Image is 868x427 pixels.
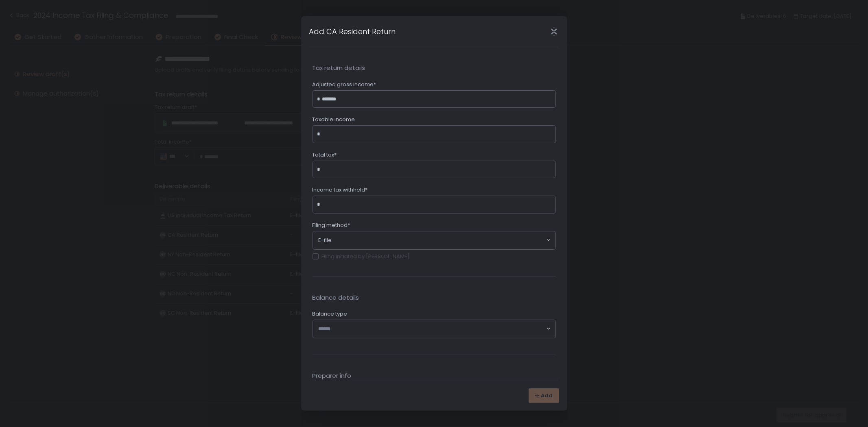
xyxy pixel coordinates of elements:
div: Search for option [313,320,555,338]
input: Search for option [332,236,546,244]
span: Tax return details [313,63,556,73]
div: Close [541,27,567,36]
span: Balance type [313,310,348,318]
span: Adjusted gross income* [313,81,376,88]
span: Filing method* [313,222,350,229]
span: Income tax withheld* [313,186,368,194]
div: Search for option [313,231,555,249]
span: Taxable income [313,116,355,123]
h1: Add CA Resident Return [309,26,396,37]
span: Total tax* [313,151,337,159]
input: Search for option [319,325,546,333]
span: Preparer info [313,371,556,381]
span: Balance details [313,293,556,303]
span: E-file [319,237,332,244]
